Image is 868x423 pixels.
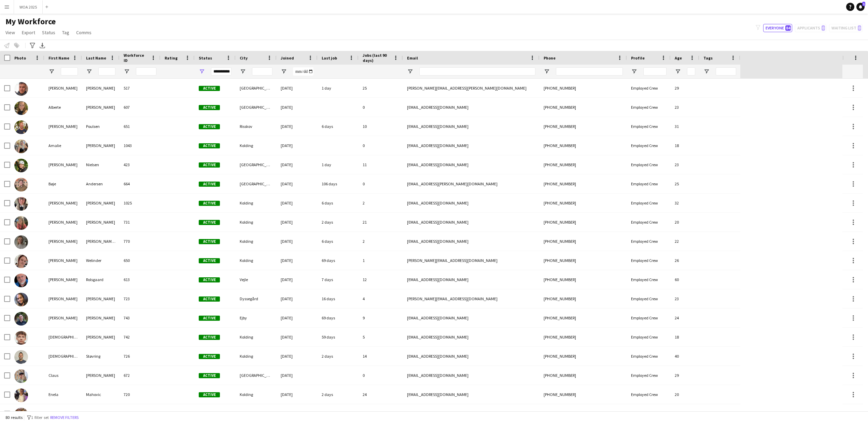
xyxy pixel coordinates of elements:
[627,213,671,232] div: Employed Crew
[540,289,627,308] div: [PHONE_NUMBER]
[14,216,28,230] img: Caroline Sommer
[236,404,277,423] div: [GEOGRAPHIC_DATA]
[31,415,49,420] span: 1 filter set
[627,347,671,366] div: Employed Crew
[120,251,160,270] div: 650
[359,117,403,136] div: 10
[14,140,28,153] img: Amalie Poulin
[236,79,277,97] div: [GEOGRAPHIC_DATA]
[44,79,82,97] div: [PERSON_NAME]
[82,366,120,385] div: [PERSON_NAME]
[403,136,540,155] div: [EMAIL_ADDRESS][DOMAIN_NAME]
[44,136,82,155] div: Amalie
[359,289,403,308] div: 4
[14,159,28,172] img: Anna Nielsen
[199,316,220,321] span: Active
[277,232,318,251] div: [DATE]
[236,136,277,155] div: Kolding
[5,16,56,27] span: My Workforce
[671,270,699,289] div: 60
[403,385,540,404] div: [EMAIL_ADDRESS][DOMAIN_NAME]
[627,289,671,308] div: Employed Crew
[359,98,403,117] div: 0
[359,328,403,346] div: 5
[631,68,637,75] button: Open Filter Menu
[59,28,72,37] a: Tag
[236,366,277,385] div: [GEOGRAPHIC_DATA]
[82,79,120,97] div: [PERSON_NAME]
[82,98,120,117] div: [PERSON_NAME]
[39,28,58,37] a: Status
[82,404,120,423] div: [PERSON_NAME]
[44,328,82,346] div: [DEMOGRAPHIC_DATA]
[14,101,28,115] img: Alberte Dan
[671,174,699,193] div: 25
[277,155,318,174] div: [DATE]
[403,155,540,174] div: [EMAIL_ADDRESS][DOMAIN_NAME]
[48,55,69,61] span: First Name
[785,25,791,31] span: 84
[5,29,15,36] span: View
[82,174,120,193] div: Andersen
[44,366,82,385] div: Claus
[318,155,359,174] div: 1 day
[236,270,277,289] div: Vejle
[82,308,120,327] div: [PERSON_NAME]
[82,270,120,289] div: Rolsgaard
[540,270,627,289] div: [PHONE_NUMBER]
[199,55,212,61] span: Status
[359,270,403,289] div: 12
[671,366,699,385] div: 29
[687,67,695,76] input: Age Filter Input
[403,232,540,251] div: [EMAIL_ADDRESS][DOMAIN_NAME]
[403,98,540,117] div: [EMAIL_ADDRESS][DOMAIN_NAME]
[540,308,627,327] div: [PHONE_NUMBER]
[61,67,78,76] input: First Name Filter Input
[199,354,220,359] span: Active
[120,232,160,251] div: 770
[82,328,120,346] div: [PERSON_NAME]
[14,55,26,61] span: Photo
[120,136,160,155] div: 1043
[627,79,671,97] div: Employed Crew
[252,67,272,76] input: City Filter Input
[627,136,671,155] div: Employed Crew
[14,120,28,134] img: Alexander Poulsen
[318,174,359,193] div: 106 days
[318,385,359,404] div: 2 days
[236,347,277,366] div: Kolding
[44,308,82,327] div: [PERSON_NAME]
[86,68,92,75] button: Open Filter Menu
[44,270,82,289] div: [PERSON_NAME]
[671,289,699,308] div: 23
[44,155,82,174] div: [PERSON_NAME]
[236,194,277,212] div: Kolding
[403,194,540,212] div: [EMAIL_ADDRESS][DOMAIN_NAME]
[120,79,160,97] div: 517
[627,251,671,270] div: Employed Crew
[3,28,18,37] a: View
[14,197,28,211] img: Camilla Madsen
[44,194,82,212] div: [PERSON_NAME]
[199,162,220,168] span: Active
[318,232,359,251] div: 6 days
[14,178,28,191] img: Bøje Andersen
[318,347,359,366] div: 2 days
[627,117,671,136] div: Employed Crew
[199,220,220,225] span: Active
[359,308,403,327] div: 9
[671,213,699,232] div: 20
[82,289,120,308] div: [PERSON_NAME]
[199,124,220,129] span: Active
[359,136,403,155] div: 0
[281,68,287,75] button: Open Filter Menu
[82,194,120,212] div: [PERSON_NAME]
[124,53,148,63] span: Workforce ID
[403,366,540,385] div: [EMAIL_ADDRESS][DOMAIN_NAME]
[540,366,627,385] div: [PHONE_NUMBER]
[856,3,865,11] a: 1
[359,194,403,212] div: 2
[407,55,418,61] span: Email
[671,136,699,155] div: 18
[281,55,294,61] span: Joined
